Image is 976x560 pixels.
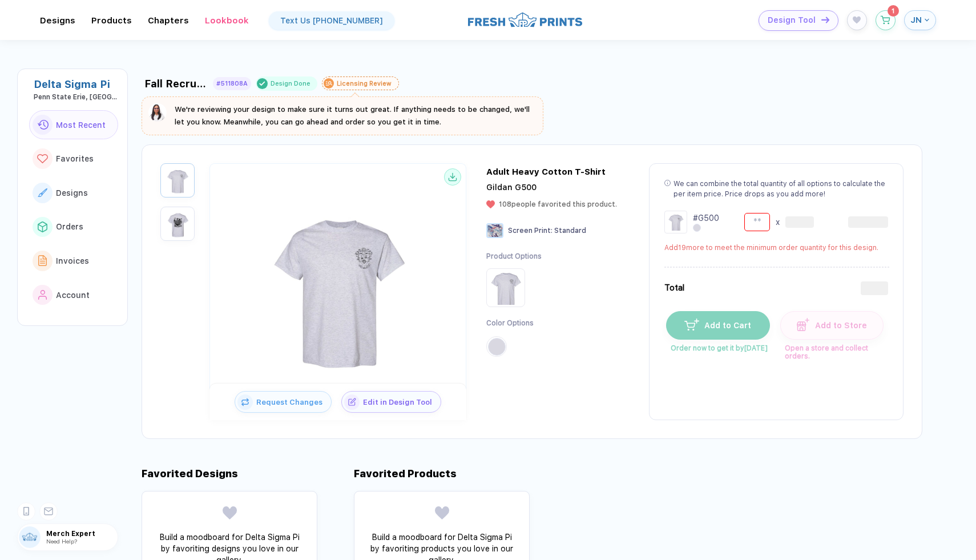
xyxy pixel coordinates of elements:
img: link to icon [37,120,49,130]
div: Favorited Products [354,468,457,480]
div: # G500 [693,212,719,224]
span: Merch Expert [46,530,118,538]
button: link to iconDesigns [29,178,118,208]
span: Gildan G500 [486,183,537,192]
div: x [776,216,780,228]
span: JN [910,15,922,25]
img: link to icon [38,221,47,232]
span: Edit in Design Tool [360,398,441,406]
div: ProductsToggle dropdown menu [91,15,132,26]
button: iconAdd to Cart [666,311,770,340]
sup: 1 [888,5,899,17]
button: link to iconMost Recent [29,110,118,140]
img: icon [237,394,253,410]
span: Standard [554,227,586,235]
img: Screen Print [486,223,503,238]
img: 22eadf3b-2860-4ad9-bd73-d4065061d51f_nt_front_1756255728273.jpg [163,166,192,195]
div: Penn State Erie, The Behrend College [34,93,118,101]
img: 22eadf3b-2860-4ad9-bd73-d4065061d51f_nt_front_1756255728273.jpg [247,195,429,377]
div: Favorited Designs [142,468,238,480]
img: link to icon [38,188,47,197]
span: Add to Store [809,321,867,330]
span: We're reviewing your design to make sure it turns out great. If anything needs to be changed, we'... [175,105,530,126]
button: link to iconInvoices [29,246,118,276]
div: LookbookToggle dropdown menu chapters [205,15,249,26]
button: iconAdd to Store [780,311,884,340]
span: 108 people favorited this product. [499,200,617,208]
span: Invoices [56,256,89,265]
img: icon [821,17,829,23]
span: Screen Print : [508,227,552,235]
div: Delta Sigma Pi [34,78,118,90]
img: user profile [19,526,41,548]
img: sophie [148,103,167,122]
img: link to icon [38,290,47,300]
span: Orders [56,222,83,231]
div: Product Options [486,252,542,261]
span: 1 [892,7,894,14]
button: We're reviewing your design to make sure it turns out great. If anything needs to be changed, we'... [148,103,537,128]
div: Adult Heavy Cotton T-Shirt [486,167,606,177]
img: link to icon [38,255,47,266]
button: JN [904,10,936,30]
button: iconRequest Changes [235,391,332,413]
div: #511808A [216,80,248,87]
div: ChaptersToggle dropdown menu chapters [148,15,189,26]
img: icon [797,318,810,331]
div: DesignsToggle dropdown menu [40,15,75,26]
img: Design Group Summary Cell [664,211,687,233]
img: icon [344,394,360,410]
div: Add 19 more to meet the minimum order quantity for this design. [664,243,888,253]
img: Product Option [489,271,523,305]
span: Design Tool [768,15,816,25]
img: link to icon [37,154,48,164]
span: Order now to get it by [DATE] [666,340,769,352]
span: Designs [56,188,88,198]
span: Most Recent [56,120,106,130]
div: Fall Recruitment [144,78,208,90]
div: Total [664,281,684,294]
span: Request Changes [253,398,331,406]
div: Color Options [486,319,542,328]
span: Account [56,291,90,300]
img: logo [468,11,582,29]
span: Favorites [56,154,94,163]
span: Open a store and collect orders. [780,340,883,360]
button: link to iconAccount [29,280,118,310]
div: Lookbook [205,15,249,26]
div: We can combine the total quantity of all options to calculate the per item price. Price drops as ... [673,179,888,199]
span: Add to Cart [699,321,752,330]
div: Text Us [PHONE_NUMBER] [280,16,383,25]
button: iconEdit in Design Tool [341,391,441,413]
img: 22eadf3b-2860-4ad9-bd73-d4065061d51f_nt_back_1756255728274.jpg [163,210,192,238]
span: Need Help? [46,538,77,545]
div: Licensing Review [337,80,392,87]
div: Design Done [271,79,310,88]
a: Text Us [PHONE_NUMBER] [269,11,394,30]
button: Design Toolicon [759,10,838,31]
button: link to iconOrders [29,212,118,242]
button: link to iconFavorites [29,144,118,174]
img: icon [684,319,699,330]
